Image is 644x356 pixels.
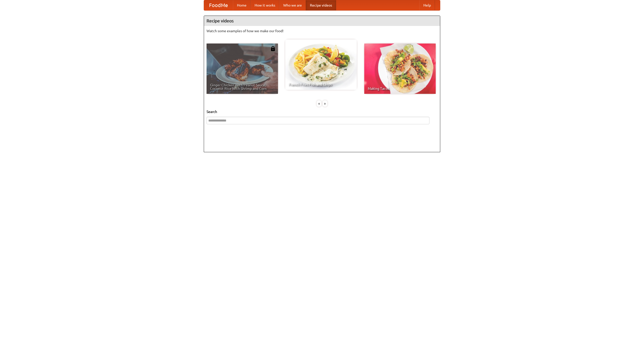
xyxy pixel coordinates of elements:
a: French Fries Fish and Chips [285,39,357,90]
a: FoodMe [204,0,233,10]
h5: Search [207,109,437,114]
a: Help [419,0,435,10]
h4: Recipe videos [204,16,440,26]
img: 483408.png [270,46,275,51]
span: French Fries Fish and Chips [289,83,353,86]
a: Recipe videos [306,0,336,10]
span: Making Tacos [368,87,432,90]
a: Home [233,0,251,10]
p: Watch some examples of how we make our food! [207,28,437,33]
div: » [323,100,327,107]
a: How it works [251,0,279,10]
div: « [317,100,321,107]
a: Who we are [279,0,306,10]
a: Making Tacos [364,44,436,94]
